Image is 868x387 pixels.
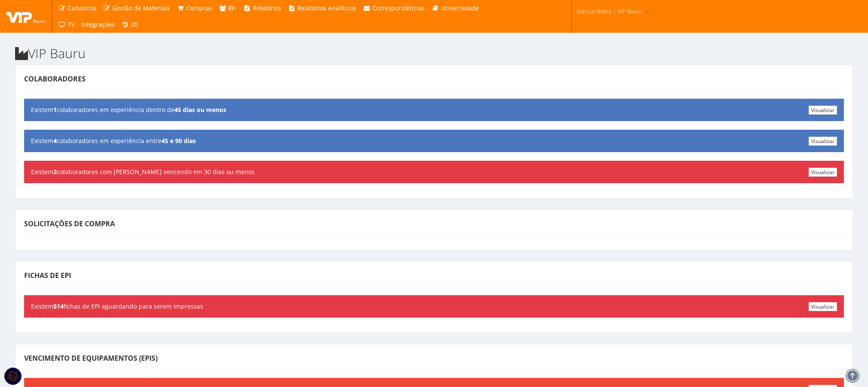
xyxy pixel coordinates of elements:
[24,353,158,363] span: Vencimento de Equipamentos (EPIs)
[372,4,425,12] span: Correspondências
[53,106,57,114] b: 1
[441,4,479,12] span: Universidade
[81,20,115,28] span: Integrações
[809,302,837,311] a: Visualizar
[68,4,96,12] span: Cadastros
[6,10,45,23] img: logo
[112,4,170,12] span: Gestão de Materiais
[186,4,212,12] span: Compras
[55,16,78,33] a: TV
[53,137,57,145] b: 4
[53,302,64,310] b: 514
[809,168,837,177] a: Visualizar
[15,46,853,60] h2: VIP Bauru
[24,271,71,280] span: Fichas de EPI
[253,4,281,12] span: Relatórios
[24,295,844,318] div: Existem fichas de EPI aguardando para serem impressas
[577,7,643,16] span: bianca.ribeiro | VIP Bauru
[228,4,236,12] span: RH
[53,168,57,176] b: 2
[161,137,196,145] b: 45 e 90 dias
[118,16,142,33] a: (0)
[24,74,86,84] span: Colaboradores
[297,4,356,12] span: Relatórios Analíticos
[809,106,837,115] a: Visualizar
[24,161,844,183] div: Existem colaboradores com [PERSON_NAME] vencendo em 30 dias ou menos
[809,137,837,146] a: Visualizar
[24,219,115,228] span: Solicitações de Compra
[131,20,138,28] span: (0)
[24,99,844,121] div: Existem colaboradores em experiência dentro de
[68,20,74,28] span: TV
[174,106,226,114] b: 45 dias ou menos
[24,130,844,152] div: Existem colaboradores em experiência entre
[78,16,118,33] a: Integrações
